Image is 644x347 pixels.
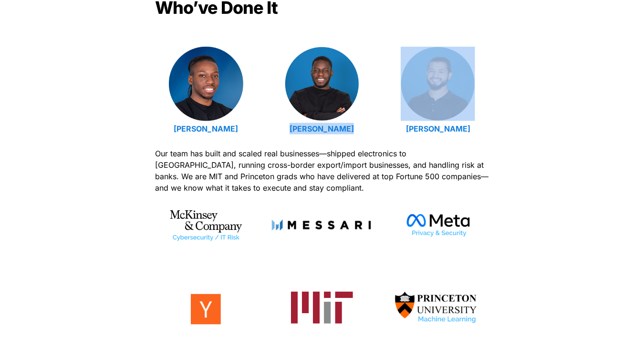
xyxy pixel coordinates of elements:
span: Our team has built and scaled real businesses—shipped electronics to [GEOGRAPHIC_DATA], running c... [155,149,491,193]
a: [PERSON_NAME] [406,124,470,133]
a: [PERSON_NAME] [290,124,354,133]
a: [PERSON_NAME] [174,124,238,133]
